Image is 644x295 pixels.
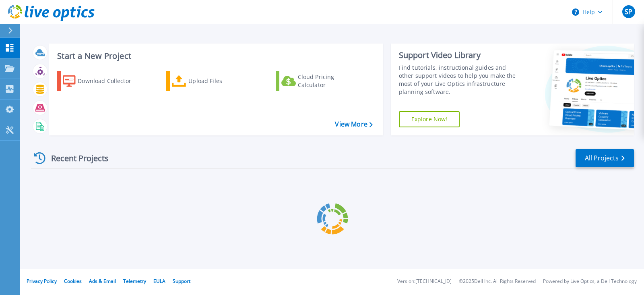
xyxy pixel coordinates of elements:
div: Recent Projects [31,148,120,168]
div: Cloud Pricing Calculator [298,73,362,89]
li: Powered by Live Optics, a Dell Technology [543,279,637,284]
a: Support [173,278,190,285]
div: Download Collector [78,73,142,89]
div: Find tutorials, instructional guides and other support videos to help you make the most of your L... [399,64,521,96]
a: View More [335,120,372,128]
div: Support Video Library [399,50,521,60]
a: EULA [153,278,165,285]
a: Telemetry [123,278,146,285]
a: Explore Now! [399,111,460,127]
li: Version: [TECHNICAL_ID] [397,279,452,284]
a: Cloud Pricing Calculator [276,71,365,91]
a: Privacy Policy [27,278,57,285]
span: SP [625,8,632,15]
div: Upload Files [188,73,253,89]
h3: Start a New Project [57,52,372,60]
a: Ads & Email [89,278,116,285]
li: © 2025 Dell Inc. All Rights Reserved [459,279,536,284]
a: All Projects [576,149,634,167]
a: Cookies [64,278,82,285]
a: Upload Files [166,71,256,91]
a: Download Collector [57,71,147,91]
